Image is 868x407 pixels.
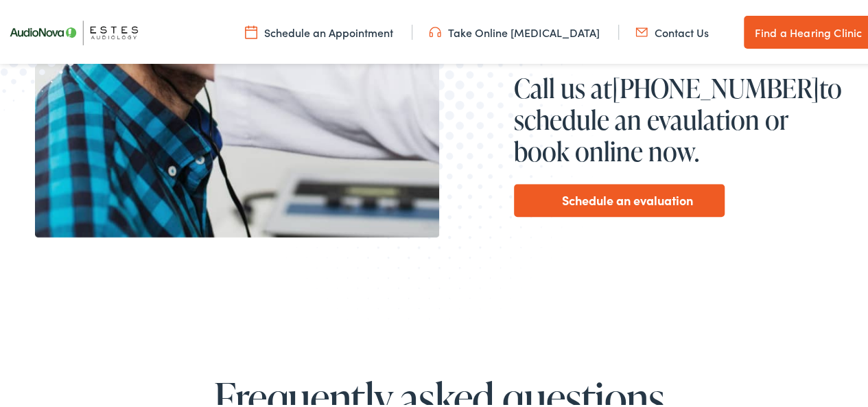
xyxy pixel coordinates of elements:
img: utility icon [429,23,441,38]
img: utility icon [635,23,648,38]
img: utility icon [245,23,257,38]
a: [PHONE_NUMBER] [612,68,819,104]
h1: Call us at to schedule an evaulation or book online now. [514,71,843,165]
a: Schedule an Appointment [245,23,393,38]
a: Contact Us [635,23,709,38]
a: Take Online [MEDICAL_DATA] [429,23,600,38]
a: Schedule an evaluation [562,187,693,209]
